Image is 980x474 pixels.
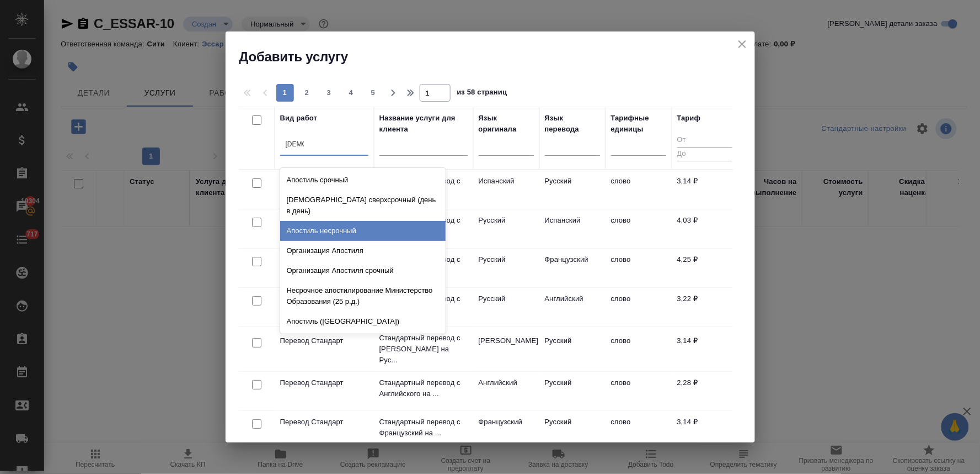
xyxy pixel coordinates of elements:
[479,113,534,135] div: Язык оригинала
[280,170,446,190] div: Апостиль срочный
[734,36,751,52] button: close
[379,113,468,135] div: Название услуги для клиента
[473,170,539,209] td: Испанский
[606,209,672,248] td: слово
[672,288,738,326] td: 3,22 ₽
[606,170,672,209] td: слово
[539,372,606,410] td: Русский
[365,84,382,102] button: 5
[539,288,606,326] td: Английский
[539,411,606,450] td: Русский
[239,48,755,66] h2: Добавить услугу
[539,249,606,287] td: Французский
[280,417,368,428] p: Перевод Стандарт
[672,209,738,248] td: 4,03 ₽
[473,330,539,368] td: [PERSON_NAME]
[280,113,318,124] div: Вид работ
[672,411,738,450] td: 3,14 ₽
[280,331,446,351] div: Апостиль за рубежом
[539,330,606,368] td: Русский
[320,87,338,98] span: 3
[611,113,666,135] div: Тарифные единицы
[606,330,672,368] td: слово
[677,113,701,124] div: Тариф
[606,288,672,326] td: слово
[677,134,732,148] input: От
[342,84,360,102] button: 4
[298,84,316,102] button: 2
[606,411,672,450] td: слово
[473,288,539,326] td: Русский
[457,86,507,102] span: из 58 страниц
[280,335,368,346] p: Перевод Стандарт
[672,372,738,410] td: 2,28 ₽
[672,330,738,368] td: 3,14 ₽
[280,281,446,312] div: Несрочное апостилирование Министерство Образования (25 р.д.)
[320,84,338,102] button: 3
[379,417,468,439] p: Стандартный перевод с Французский на ...
[298,87,316,98] span: 2
[672,249,738,287] td: 4,25 ₽
[672,170,738,209] td: 3,14 ₽
[365,87,382,98] span: 5
[677,148,732,161] input: До
[539,209,606,248] td: Испанский
[342,87,360,98] span: 4
[379,333,468,366] p: Стандартный перевод с [PERSON_NAME] на Рус...
[545,113,600,135] div: Язык перевода
[473,372,539,410] td: Английский
[473,209,539,248] td: Русский
[280,241,446,261] div: Организация Апостиля
[606,249,672,287] td: слово
[539,170,606,209] td: Русский
[280,190,446,221] div: [DEMOGRAPHIC_DATA] сверхсрочный (день в день)
[473,411,539,450] td: Французский
[280,312,446,331] div: Апостиль ([GEOGRAPHIC_DATA])
[280,261,446,281] div: Организация Апостиля срочный
[606,372,672,410] td: слово
[473,249,539,287] td: Русский
[280,221,446,241] div: Апостиль несрочный
[379,377,468,399] p: Стандартный перевод с Английского на ...
[280,377,368,388] p: Перевод Стандарт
